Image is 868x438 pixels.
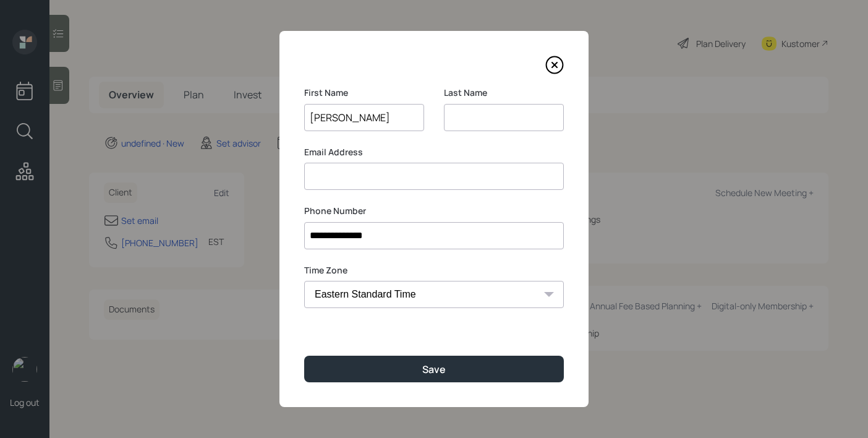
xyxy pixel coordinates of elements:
label: Time Zone [304,264,564,277]
label: Phone Number [304,205,564,217]
label: Last Name [444,87,564,99]
button: Save [304,356,564,382]
label: First Name [304,87,424,99]
label: Email Address [304,146,564,158]
div: Save [422,363,446,376]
